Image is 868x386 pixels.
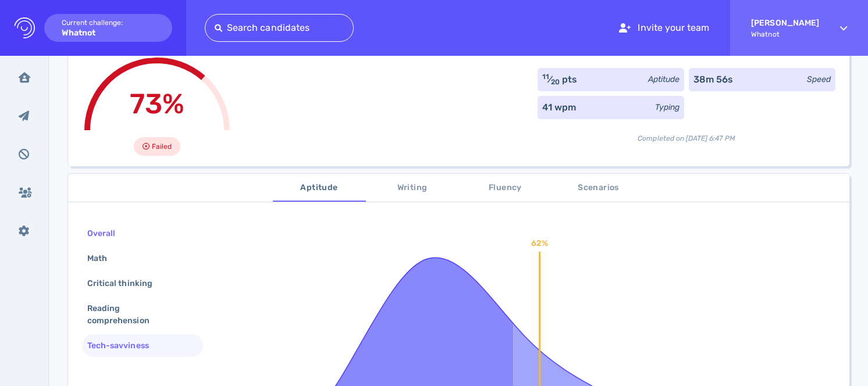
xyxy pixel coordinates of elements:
text: 62% [532,238,549,248]
div: Aptitude [648,73,680,85]
div: Typing [655,101,680,113]
div: ⁄ pts [542,73,578,87]
div: Critical thinking [85,275,166,292]
span: Aptitude [280,181,359,195]
div: 38m 56s [693,73,733,87]
span: Fluency [466,181,545,195]
div: Completed on [DATE] 6:47 PM [538,124,835,144]
div: Math [85,250,121,267]
span: Scenarios [559,181,638,195]
div: Overall [85,225,129,242]
div: Speed [807,73,831,85]
span: Whatnot [751,30,819,38]
span: Writing [373,181,452,195]
sup: 11 [542,73,549,81]
div: Tech-savviness [85,337,163,354]
sub: 20 [551,78,560,86]
div: 41 wpm [542,101,576,115]
strong: [PERSON_NAME] [751,18,819,28]
span: 73% [130,87,184,120]
span: Failed [152,140,172,153]
div: Reading comprehension [85,300,191,329]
